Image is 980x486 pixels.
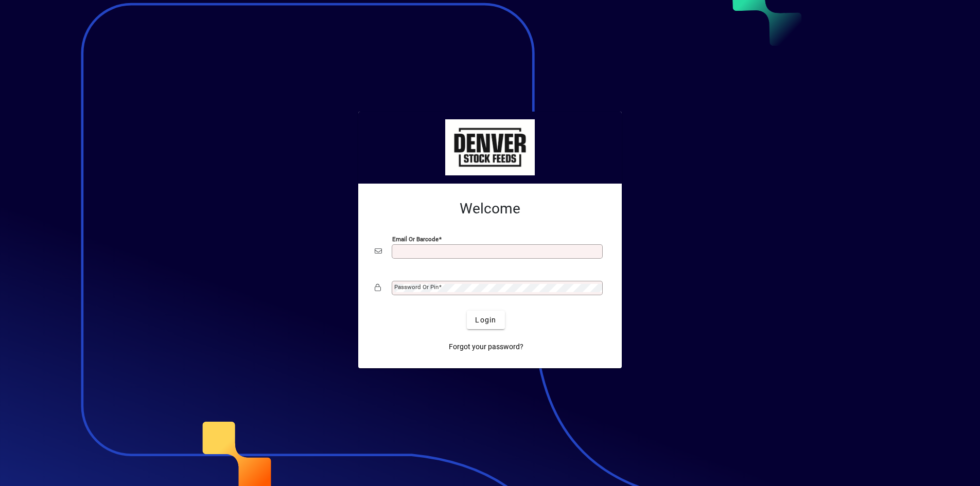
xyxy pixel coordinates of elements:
a: Forgot your password? [445,337,528,356]
span: Login [475,315,496,326]
span: Forgot your password? [449,341,523,352]
mat-label: Email or Barcode [392,236,439,243]
button: Login [467,311,504,329]
mat-label: Password or Pin [394,283,439,291]
h2: Welcome [375,200,605,218]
